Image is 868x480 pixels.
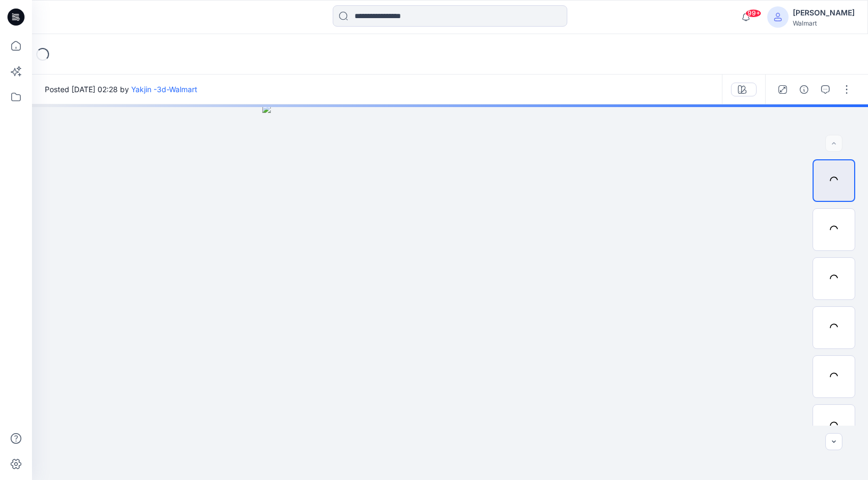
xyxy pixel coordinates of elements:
[131,85,197,94] a: Yakjin -3d-Walmart
[262,104,638,480] img: eyJhbGciOiJIUzI1NiIsImtpZCI6IjAiLCJzbHQiOiJzZXMiLCJ0eXAiOiJKV1QifQ.eyJkYXRhIjp7InR5cGUiOiJzdG9yYW...
[745,9,761,18] span: 99+
[795,81,813,98] button: Details
[774,13,782,21] svg: avatar
[45,84,197,95] span: Posted [DATE] 02:28 by
[793,6,855,19] div: [PERSON_NAME]
[793,19,855,27] div: Walmart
